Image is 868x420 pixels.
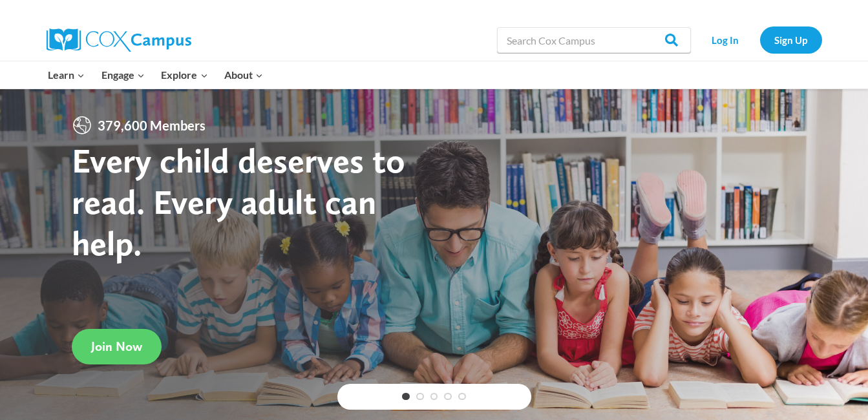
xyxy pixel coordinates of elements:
a: 5 [458,393,466,401]
span: Learn [48,67,85,83]
a: Join Now [72,329,162,364]
span: About [224,67,263,83]
a: Sign Up [760,26,822,53]
nav: Primary Navigation [40,61,271,89]
input: Search Cox Campus [497,27,691,53]
a: 4 [444,393,452,401]
nav: Secondary Navigation [697,26,822,53]
img: Cox Campus [47,28,191,52]
a: 3 [430,393,438,401]
a: Log In [697,26,754,53]
span: Join Now [91,339,142,354]
span: Explore [161,67,207,83]
a: 1 [402,393,410,401]
strong: Every child deserves to read. Every adult can help. [72,140,405,263]
span: Engage [101,67,145,83]
span: 379,600 Members [92,115,211,136]
a: 2 [416,393,424,401]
